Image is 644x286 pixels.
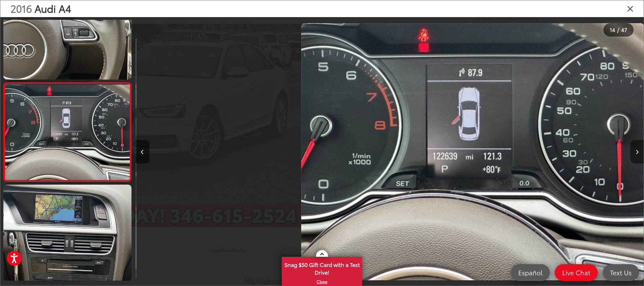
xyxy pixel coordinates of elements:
span: Live Chat [559,268,594,277]
i: Close gallery [627,4,634,13]
button: Previous image [136,140,149,163]
span: 47 [621,26,627,33]
span: Español [515,268,546,277]
span: 2016 [10,1,32,15]
img: 2016 Audi A4 2.0T Premium Plus FrontTrak [301,23,644,281]
button: Next image [630,140,644,163]
img: 2016 Audi A4 2.0T Premium Plus FrontTrak [2,184,132,282]
a: Live Chat [555,264,598,281]
span: Audi A4 [35,1,71,15]
img: 2016 Audi A4 2.0T Premium Plus FrontTrak [4,84,131,180]
a: Español [511,264,550,281]
span: Text Us [607,268,635,277]
a: Text Us [603,264,639,281]
span: / [616,28,620,32]
span: Snag $50 Gift Card with a Test Drive! [282,257,362,278]
span: 14 [610,26,615,33]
